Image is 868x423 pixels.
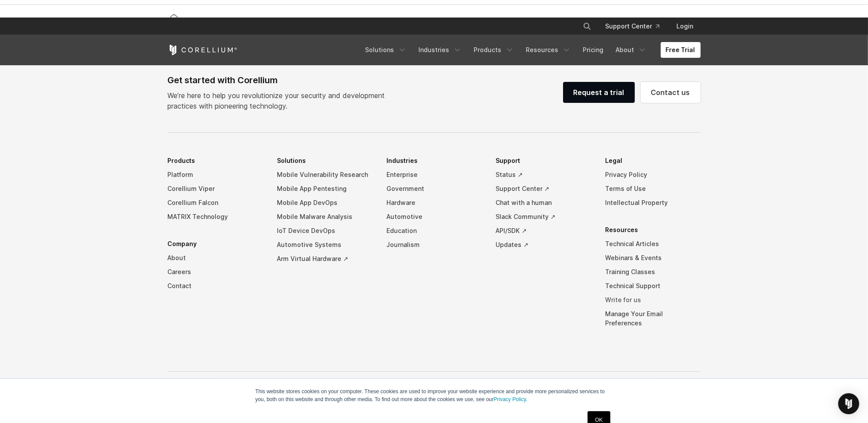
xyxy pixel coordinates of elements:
a: Status ↗ [496,168,591,182]
a: Support Center ↗ [496,182,591,196]
a: Journalism [386,238,482,252]
a: MATRIX Technology [168,210,263,224]
a: Manage Your Email Preferences [605,307,701,330]
div: Open Intercom Messenger [838,393,859,414]
p: This website stores cookies on your computer. These cookies are used to improve your website expe... [255,388,613,403]
a: Login [670,18,701,34]
a: IoT Device DevOps [277,224,372,238]
a: Education [386,224,482,238]
a: Privacy Policy. [494,396,528,402]
div: Navigation Menu [168,154,701,343]
a: Mobile Malware Analysis [277,210,372,224]
a: Products [469,42,519,58]
a: Corellium Falcon [168,196,263,210]
a: Careers [168,265,263,279]
a: Request a trial [563,82,635,103]
a: Platform [168,168,263,182]
a: Terms of Use [605,182,701,196]
a: Updates ↗ [496,238,591,252]
div: Get started with Corellium [168,74,392,87]
a: Intellectual Property [605,196,701,210]
a: Corellium Viper [168,182,263,196]
a: Privacy Policy [605,168,701,182]
a: Support Center [599,18,666,34]
button: Search [579,18,595,34]
a: Technical Support [605,279,701,293]
a: Webinars & Events [605,251,701,265]
a: Pricing [578,42,609,58]
p: We’re here to help you revolutionize your security and development practices with pioneering tech... [168,90,392,111]
a: Arm Virtual Hardware ↗ [277,252,372,266]
a: Write for us [605,293,701,307]
a: About [168,251,263,265]
a: Training Classes [605,265,701,279]
a: Mobile App Pentesting [277,182,372,196]
a: Industries [414,42,467,58]
a: Chat with a human [496,196,591,210]
a: Corellium home [166,12,182,24]
a: Mobile App DevOps [277,196,372,210]
a: Contact [168,279,263,293]
a: Corellium Home [168,45,237,55]
a: Contact us [641,82,701,103]
a: Mobile Vulnerability Research [277,168,372,182]
a: Technical Articles [605,237,701,251]
a: Solutions [360,42,412,58]
a: Free Trial [661,42,701,58]
a: Automotive Systems [277,238,372,252]
a: Hardware [386,196,482,210]
div: Navigation Menu [360,42,701,58]
a: About [611,42,652,58]
a: Slack Community ↗ [496,210,591,224]
a: Enterprise [386,168,482,182]
a: Automotive [386,210,482,224]
a: Government [386,182,482,196]
a: Resources [521,42,576,58]
div: Navigation Menu [572,18,701,34]
a: API/SDK ↗ [496,224,591,238]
